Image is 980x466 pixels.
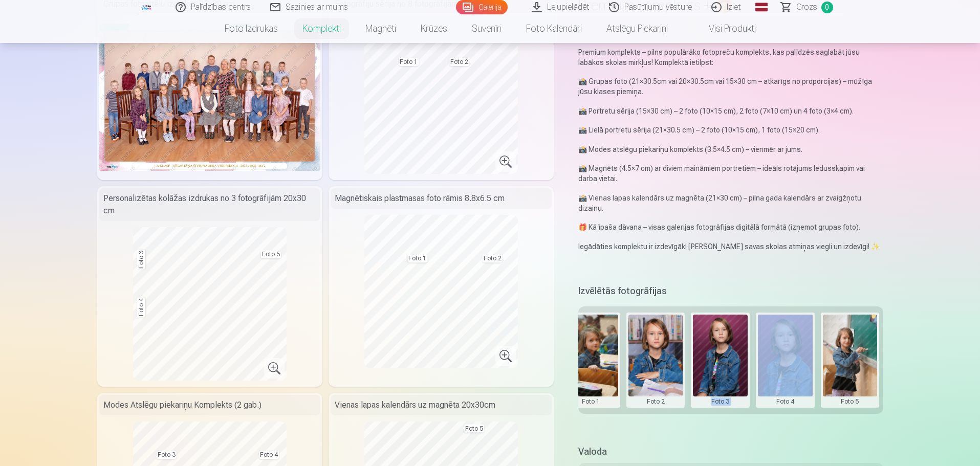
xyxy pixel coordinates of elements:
p: Premium komplekts – pilns populārāko fotopreču komplekts, kas palīdzēs saglabāt jūsu labākos skol... [578,47,883,68]
a: Visi produkti [680,14,768,43]
a: Magnēti [353,14,408,43]
h5: Izvēlētās fotogrāfijas [578,284,667,298]
p: 📸 Portretu sērija (15×30 cm) – 2 foto (10×15 cm), 2 foto (7×10 cm) un 4 foto (3×4 cm). [578,106,883,116]
p: 📸 Grupas foto (21×30.5cm vai 20×30.5cm vai 15×30 cm – atkarīgs no proporcijas) – mūžīga jūsu klas... [578,76,883,97]
div: Vienas lapas kalendārs uz magnēta 20x30cm [331,395,552,415]
div: Personalizētas kolāžas izdrukas no 3 fotogrāfijām 20x30 cm [99,188,320,221]
p: 🎁 Kā īpaša dāvana – visas galerijas fotogrāfijas digitālā formātā (izņemot grupas foto). [578,222,883,232]
h5: Valoda [578,445,883,459]
p: 📸 Modes atslēgu piekariņu komplekts (3.5×4.5 cm) – vienmēr ar jums. [578,144,883,154]
div: Magnētiskais plastmasas foto rāmis 8.8x6.5 cm [331,188,552,209]
img: /fa1 [141,4,153,10]
a: Krūzes [408,14,460,43]
a: Komplekti [290,14,353,43]
a: Foto kalendāri [514,14,594,43]
a: Foto izdrukas [212,14,290,43]
p: 📸 Lielā portretu sērija (21×30.5 cm) – 2 foto (10×15 cm), 1 foto (15×20 cm). [578,125,883,135]
p: 📸 Vienas lapas kalendārs uz magnēta (21×30 cm) – pilna gada kalendārs ar zvaigžņotu dizainu. [578,193,883,213]
a: Atslēgu piekariņi [594,14,680,43]
div: Modes Atslēgu piekariņu Komplekts (2 gab.) [99,395,320,415]
span: Grozs [796,1,817,13]
a: Suvenīri [460,14,514,43]
p: Iegādāties komplektu ir izdevīgāk! [PERSON_NAME] savas skolas atmiņas viegli un izdevīgi! ✨ [578,241,883,252]
p: 📸 Magnēts (4.5×7 cm) ar diviem maināmiem portretiem – ideāls rotājums ledusskapim vai darba vietai. [578,163,883,184]
span: 0 [821,2,833,13]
